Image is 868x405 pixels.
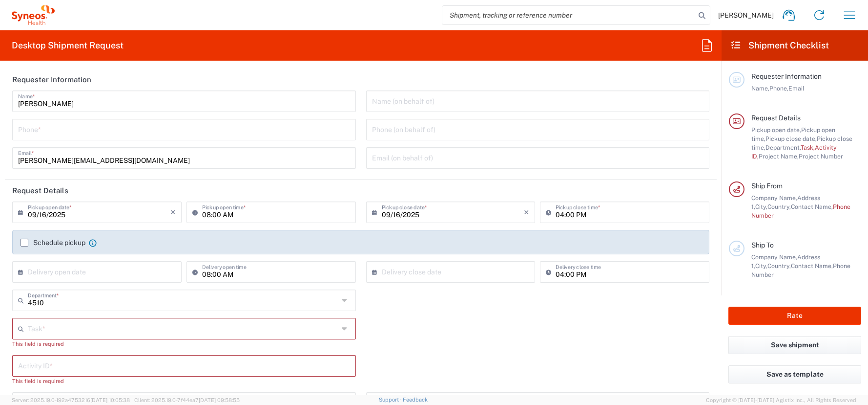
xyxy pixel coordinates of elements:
h2: Requester Information [12,75,91,85]
span: Phone, [769,85,788,92]
input: Shipment, tracking or reference number [442,6,695,24]
h2: Desktop Shipment Request [12,40,124,51]
i: × [170,204,176,220]
span: Country, [767,203,791,210]
span: Project Name, [759,153,799,160]
span: [DATE] 09:58:55 [199,397,240,403]
button: Save shipment [728,336,861,354]
span: Client: 2025.19.0-7f44ea7 [134,397,240,403]
span: Requester Information [751,72,822,80]
span: Contact Name, [791,203,833,210]
span: Pickup close date, [765,135,817,142]
h2: Request Details [12,186,68,196]
span: Department, [765,144,801,151]
button: Rate [728,307,861,325]
span: Task, [801,144,815,151]
span: Copyright © [DATE]-[DATE] Agistix Inc., All Rights Reserved [706,396,856,405]
label: Schedule pickup [21,239,85,247]
div: This field is required [12,377,356,385]
button: Save as template [728,365,861,383]
span: Company Name, [751,194,797,202]
span: Company Name, [751,253,797,261]
span: Pickup open date, [751,126,801,134]
div: This field is required [12,339,356,348]
span: Email [788,85,805,92]
a: Support [379,397,403,403]
span: [PERSON_NAME] [718,11,774,20]
span: Ship To [751,241,774,249]
a: Feedback [403,397,428,403]
span: Server: 2025.19.0-192a4753216 [12,397,130,403]
h2: Shipment Checklist [730,40,829,51]
span: Ship From [751,182,783,190]
span: Project Number [799,153,843,160]
span: Name, [751,85,769,92]
span: City, [755,203,767,210]
i: × [524,204,529,220]
span: [DATE] 10:05:38 [90,397,130,403]
span: Contact Name, [791,262,833,270]
span: City, [755,262,767,270]
span: Country, [767,262,791,270]
span: Request Details [751,114,801,122]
